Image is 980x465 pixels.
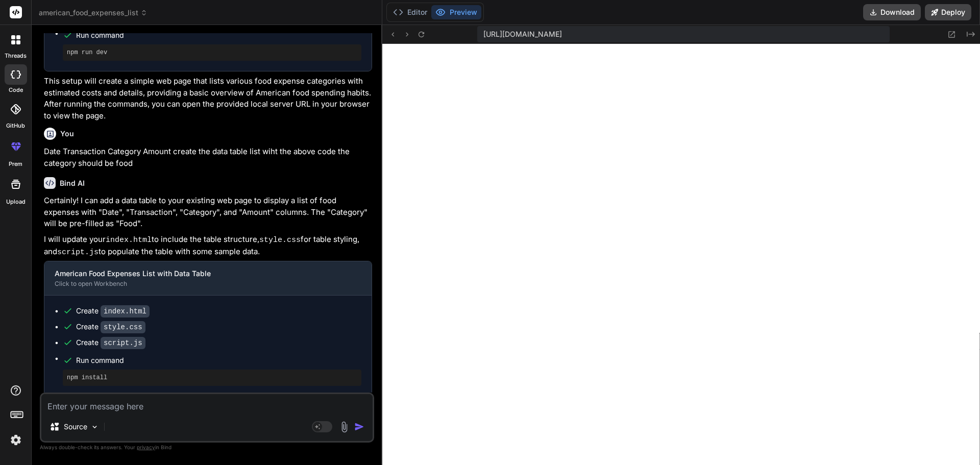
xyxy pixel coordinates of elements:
[76,337,145,348] div: Create
[5,52,27,60] label: threads
[389,5,431,19] button: Editor
[90,423,99,431] img: Pick Models
[67,374,357,382] pre: npm install
[101,321,145,333] code: style.css
[55,268,345,279] div: American Food Expenses List with Data Table
[44,195,372,230] p: Certainly! I can add a data table to your existing web page to display a list of food expenses wi...
[101,305,150,317] code: index.html
[137,444,155,450] span: privacy
[259,236,301,244] code: style.css
[9,160,22,168] label: prem
[9,86,23,94] label: code
[67,48,357,57] pre: npm run dev
[55,280,345,288] div: Click to open Workbench
[382,44,980,465] iframe: Preview
[40,443,374,452] p: Always double-check its answers. Your in Bind
[44,146,372,169] p: Date Transaction Category Amount create the data table list wiht the above code the category shou...
[6,198,26,206] label: Upload
[863,4,921,20] button: Download
[431,5,481,19] button: Preview
[44,76,372,121] p: This setup will create a simple web page that lists various food expense categories with estimate...
[39,8,148,18] span: american_food_expenses_list
[76,30,361,40] span: Run command
[354,422,364,432] img: icon
[57,248,99,257] code: script.js
[106,236,152,244] code: index.html
[64,422,87,432] p: Source
[483,29,562,39] span: [URL][DOMAIN_NAME]
[44,234,372,259] p: I will update your to include the table structure, for table styling, and to populate the table w...
[76,322,145,332] div: Create
[76,306,150,316] div: Create
[76,355,361,365] span: Run command
[7,431,24,449] img: settings
[6,121,25,130] label: GitHub
[338,421,350,433] img: attachment
[60,178,85,188] h6: Bind AI
[60,129,74,139] h6: You
[101,337,145,349] code: script.js
[925,4,971,20] button: Deploy
[44,261,355,295] button: American Food Expenses List with Data TableClick to open Workbench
